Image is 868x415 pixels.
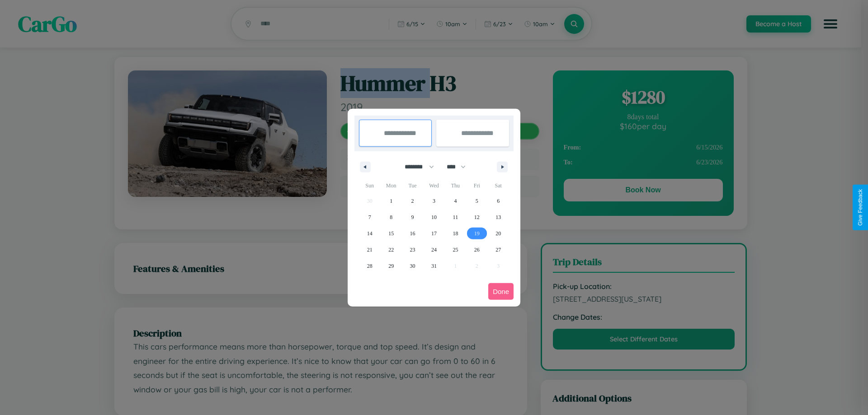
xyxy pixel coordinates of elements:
[402,209,423,225] button: 9
[423,178,444,193] span: Wed
[453,225,458,242] span: 18
[410,258,415,274] span: 30
[488,209,509,225] button: 13
[495,225,501,242] span: 20
[488,283,514,300] button: Done
[359,225,380,242] button: 14
[390,209,392,225] span: 8
[388,258,394,274] span: 29
[495,242,501,258] span: 27
[423,258,444,274] button: 31
[367,242,373,258] span: 21
[466,193,487,209] button: 5
[474,225,480,242] span: 19
[474,209,480,225] span: 12
[466,209,487,225] button: 12
[380,178,401,193] span: Mon
[466,225,487,242] button: 19
[368,209,371,225] span: 7
[423,209,444,225] button: 10
[410,242,415,258] span: 23
[402,258,423,274] button: 30
[423,225,444,242] button: 17
[488,242,509,258] button: 27
[380,193,401,209] button: 1
[402,242,423,258] button: 23
[359,178,380,193] span: Sun
[410,225,415,242] span: 16
[359,258,380,274] button: 28
[445,225,466,242] button: 18
[388,242,394,258] span: 22
[495,209,501,225] span: 13
[431,209,437,225] span: 10
[380,258,401,274] button: 29
[453,209,458,225] span: 11
[431,258,437,274] span: 31
[390,193,392,209] span: 1
[359,209,380,225] button: 7
[474,242,480,258] span: 26
[445,209,466,225] button: 11
[423,242,444,258] button: 24
[388,225,394,242] span: 15
[411,193,414,209] span: 2
[488,225,509,242] button: 20
[411,209,414,225] span: 9
[431,242,437,258] span: 24
[402,225,423,242] button: 16
[402,193,423,209] button: 2
[466,178,487,193] span: Fri
[445,178,466,193] span: Thu
[380,242,401,258] button: 22
[380,225,401,242] button: 15
[359,242,380,258] button: 21
[431,225,437,242] span: 17
[466,242,487,258] button: 26
[367,258,373,274] span: 28
[433,193,435,209] span: 3
[445,242,466,258] button: 25
[453,242,458,258] span: 25
[380,209,401,225] button: 8
[488,178,509,193] span: Sat
[367,225,373,242] span: 14
[476,193,478,209] span: 5
[857,189,863,226] div: Give Feedback
[445,193,466,209] button: 4
[402,178,423,193] span: Tue
[497,193,500,209] span: 6
[454,193,457,209] span: 4
[423,193,444,209] button: 3
[488,193,509,209] button: 6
